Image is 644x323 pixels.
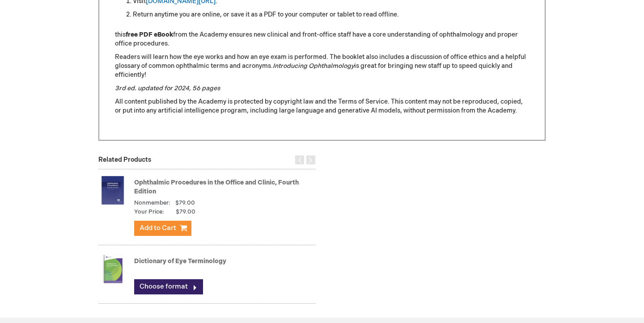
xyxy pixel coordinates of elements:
strong: Your Price: [134,208,164,216]
em: Introducing Ophthalmology [273,62,354,70]
p: this from the Academy ensures new clinical and front-office staff have a core understanding of op... [115,30,529,48]
strong: free PDF eBook [126,31,173,38]
a: Choose format [134,279,203,294]
p: Readers will learn how the eye works and how an eye exam is performed. The booklet also includes ... [115,53,529,80]
a: Dictionary of Eye Terminology [134,257,226,265]
img: Dictionary of Eye Terminology [98,251,127,287]
strong: Nonmember: [134,199,170,207]
em: 3rd ed. updated for 2024, 56 pages [115,84,220,92]
a: Ophthalmic Procedures in the Office and Clinic, Fourth Edition [134,179,299,195]
li: Return anytime you are online, or save it as a PDF to your computer or tablet to read offline. [133,10,529,19]
button: Add to Cart [134,221,191,236]
span: $79.00 [175,199,195,206]
span: Add to Cart [140,224,176,232]
strong: Related Products [98,156,151,164]
img: Ophthalmic Procedures in the Office and Clinic, Fourth Edition [98,172,127,208]
div: Next [306,155,315,164]
div: Previous [295,155,304,164]
span: $79.00 [165,208,195,216]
